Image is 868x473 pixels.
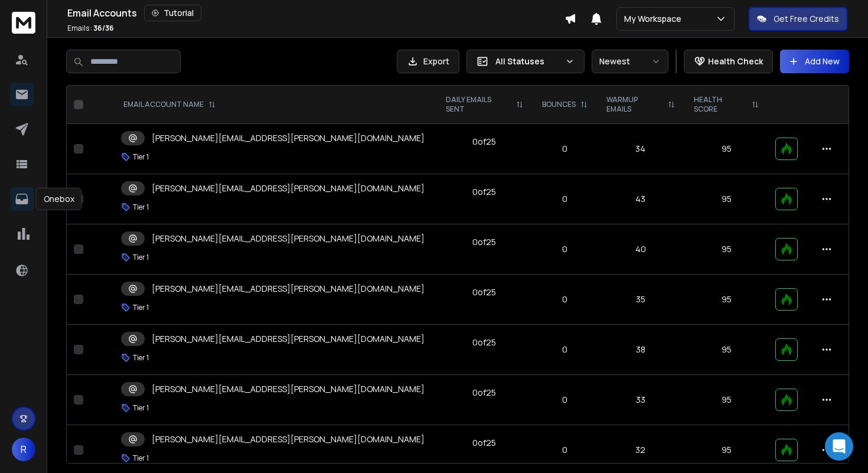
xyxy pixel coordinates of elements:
button: R [12,438,35,461]
td: 95 [684,375,768,425]
div: 0 of 25 [472,286,496,298]
button: Health Check [684,50,773,73]
button: Tutorial [144,5,201,21]
div: Open Intercom Messenger [825,432,853,461]
td: 38 [597,325,685,375]
p: Get Free Credits [774,13,839,25]
p: My Workspace [624,13,686,25]
p: Tier 1 [133,203,149,212]
div: 0 of 25 [472,437,496,449]
p: Tier 1 [133,353,149,363]
button: Export [397,50,459,73]
p: [PERSON_NAME][EMAIL_ADDRESS][PERSON_NAME][DOMAIN_NAME] [152,233,425,244]
p: WARMUP EMAILS [606,95,664,114]
div: 0 of 25 [472,236,496,248]
p: 0 [540,444,590,456]
p: Tier 1 [133,403,149,413]
span: 36 / 36 [93,23,114,33]
td: 34 [597,124,685,174]
p: [PERSON_NAME][EMAIL_ADDRESS][PERSON_NAME][DOMAIN_NAME] [152,182,425,194]
p: [PERSON_NAME][EMAIL_ADDRESS][PERSON_NAME][DOMAIN_NAME] [152,383,425,395]
p: All Statuses [495,56,560,67]
td: 43 [597,174,685,224]
p: [PERSON_NAME][EMAIL_ADDRESS][PERSON_NAME][DOMAIN_NAME] [152,132,425,144]
div: 0 of 25 [472,387,496,399]
div: 0 of 25 [472,337,496,348]
div: 0 of 25 [472,186,496,198]
p: 0 [540,143,590,155]
p: Tier 1 [133,253,149,262]
div: EMAIL ACCOUNT NAME [123,100,216,109]
p: 0 [540,344,590,355]
td: 95 [684,275,768,325]
div: Email Accounts [67,5,564,21]
p: [PERSON_NAME][EMAIL_ADDRESS][PERSON_NAME][DOMAIN_NAME] [152,333,425,345]
td: 95 [684,224,768,275]
p: 0 [540,243,590,255]
p: HEALTH SCORE [694,95,747,114]
td: 95 [684,174,768,224]
td: 33 [597,375,685,425]
td: 40 [597,224,685,275]
p: DAILY EMAILS SENT [446,95,511,114]
button: Add New [780,50,849,73]
p: 0 [540,193,590,205]
p: 0 [540,293,590,305]
p: Health Check [708,56,763,67]
td: 95 [684,124,768,174]
button: Newest [592,50,668,73]
p: Tier 1 [133,152,149,162]
p: [PERSON_NAME][EMAIL_ADDRESS][PERSON_NAME][DOMAIN_NAME] [152,433,425,445]
p: BOUNCES [542,100,576,109]
div: 0 of 25 [472,136,496,148]
div: Onebox [36,188,82,210]
p: Tier 1 [133,303,149,312]
p: [PERSON_NAME][EMAIL_ADDRESS][PERSON_NAME][DOMAIN_NAME] [152,283,425,295]
button: Get Free Credits [749,7,847,31]
p: Tier 1 [133,454,149,463]
td: 35 [597,275,685,325]
p: Emails : [67,24,114,33]
td: 95 [684,325,768,375]
p: 0 [540,394,590,406]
